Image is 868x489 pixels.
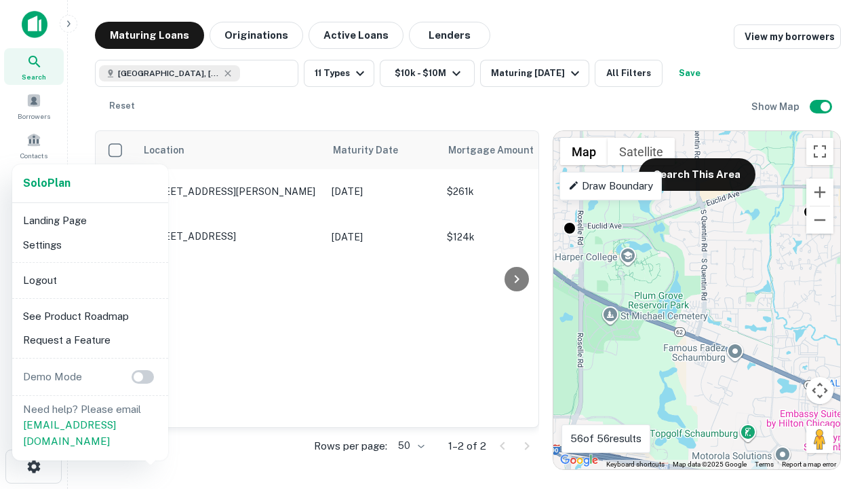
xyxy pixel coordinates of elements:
[800,380,868,446] iframe: Chat Widget
[23,177,71,189] strong: Solo Plan
[18,369,87,385] p: Demo Mode
[18,233,163,257] li: Settings
[23,419,116,447] a: [EMAIL_ADDRESS][DOMAIN_NAME]
[18,268,163,293] li: Logout
[18,328,163,352] li: Request a Feature
[23,175,71,192] a: SoloPlan
[18,209,163,233] li: Landing Page
[18,304,163,329] li: See Product Roadmap
[23,401,157,450] p: Need help? Please email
